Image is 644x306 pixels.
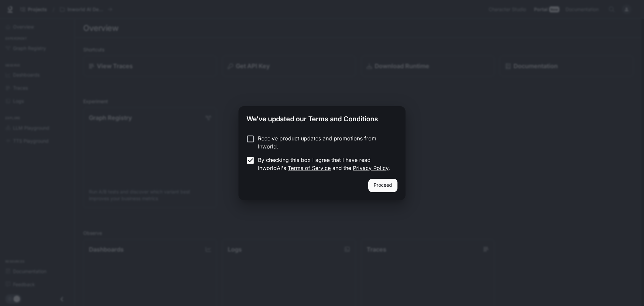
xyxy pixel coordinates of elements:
h2: We've updated our Terms and Conditions [238,106,406,129]
p: Receive product updates and promotions from Inworld. [258,134,392,150]
p: By checking this box I agree that I have read InworldAI's and the . [258,156,392,172]
a: Privacy Policy [353,165,388,171]
a: Terms of Service [288,165,331,171]
button: Proceed [368,179,397,192]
